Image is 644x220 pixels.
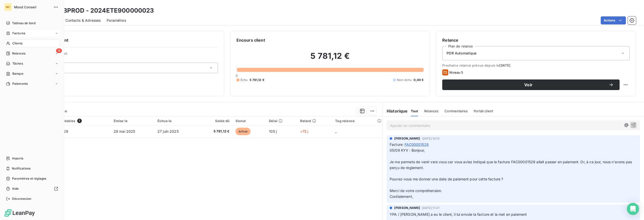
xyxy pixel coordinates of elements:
div: Open Intercom Messenger [627,203,639,215]
span: 18 [56,48,62,53]
div: Délai [269,119,294,123]
h3: SAS ABPROD - 2024ETE900000023 [44,6,154,15]
a: Aide [4,185,60,193]
span: 27 juin 2025 [157,129,179,133]
div: Solde dû [200,119,229,123]
span: 28 mai 2025 [114,129,135,133]
span: Relances [12,51,25,56]
span: Échu [240,78,248,82]
span: Notifications [12,166,30,171]
span: Non-échu [397,78,412,82]
span: Déconnexion [12,197,31,201]
span: _ [335,129,337,133]
span: Tout [411,109,418,113]
span: Paiements [12,81,28,86]
button: Actions [601,16,626,24]
span: Cordialement, [390,194,413,199]
h6: Informations client [30,37,218,43]
span: Pouvez-vous me donner une date de paiement pour cette facture ? [390,177,503,181]
span: Portail client [474,109,493,113]
span: 5 781,12 € [250,78,264,82]
span: Propriétés Client [41,51,218,59]
h6: Relance [442,37,630,43]
span: Paramètres et réglages [12,176,46,181]
span: Banque [12,71,23,76]
span: Tableau de bord [12,21,35,25]
span: FAC00001529 [405,142,429,147]
span: +75 j [300,129,308,133]
h2: 5 781,12 € [236,51,424,66]
span: Mood Conseil [14,5,50,9]
span: Imports [12,156,23,161]
span: Merci de votre compréhension. [390,188,442,193]
span: 105 j [269,129,277,133]
span: Commentaires [445,109,468,113]
span: PDR Automatique [447,51,476,56]
span: [DATE] [499,63,510,67]
div: Statut [235,119,263,123]
span: Voir [448,83,609,87]
span: 05/09 KYV : Bonjour, [390,148,425,152]
span: Prochaine relance prévue depuis le [442,63,630,67]
span: échue [235,128,251,135]
h6: Encours client [236,37,265,43]
span: [DATE] 10:15 [422,137,439,140]
span: [PERSON_NAME] [394,206,420,210]
img: Logo LeanPay [4,209,35,217]
span: Paramètres [107,18,126,23]
span: Niveau 5 [449,70,463,74]
span: Aide [12,186,19,191]
div: Échue le [157,119,194,123]
span: Relances [424,109,438,113]
span: 0 [236,74,238,78]
span: 5 781,12 € [200,129,229,134]
span: 0,00 € [414,78,424,82]
span: Facture : [390,142,404,147]
span: Clients [12,41,22,46]
div: MC [4,3,12,11]
div: Retard [300,119,329,123]
div: Tag relance [335,119,379,123]
span: Tâches [12,61,23,66]
span: Je me permets de venir vers vous car vous aviez indiqué que la facture FAC00001529 allait passer ... [390,160,633,170]
span: Factures [12,31,25,36]
span: 1 [77,119,82,123]
button: Voir [442,79,620,90]
span: [DATE] 17:47 [422,206,439,209]
h6: Historique [383,108,408,114]
span: Contacts & Adresses [65,18,101,23]
div: Pièces comptables [44,119,107,123]
div: Émise le [114,119,151,123]
span: YPA / [PERSON_NAME] a eu le client, il lui envoie la facture et la met en paiement [390,212,527,216]
span: [PERSON_NAME] [394,136,420,141]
